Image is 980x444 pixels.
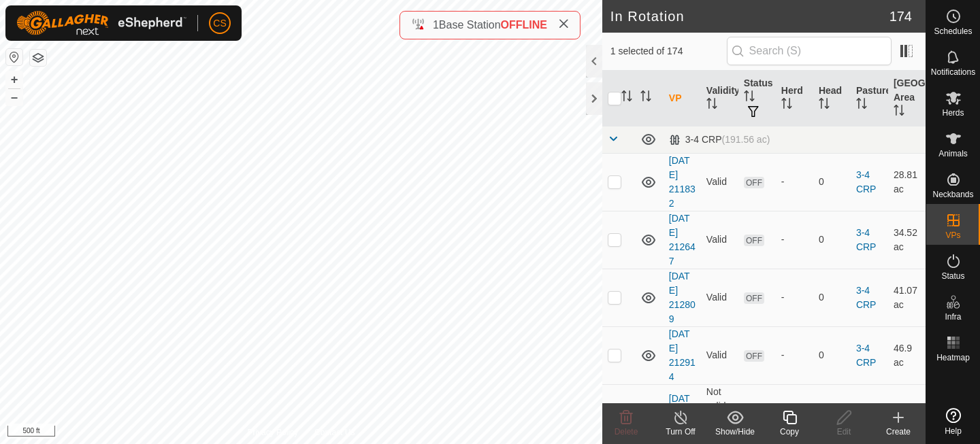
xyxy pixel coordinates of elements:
span: Infra [945,313,961,321]
th: Pasture [851,71,888,126]
span: OFF [744,177,764,188]
h2: In Rotation [610,8,889,24]
a: [DATE] 212647 [669,213,696,267]
div: Show/Hide [708,426,762,438]
button: + [6,71,22,88]
span: Help [945,427,962,435]
a: 3-4 CRP [856,169,877,194]
th: [GEOGRAPHIC_DATA] Area [888,71,926,126]
div: - [781,175,808,189]
td: Valid [701,269,738,326]
th: Head [813,71,851,126]
span: OFFLINE [501,19,547,31]
td: 0 [813,326,851,384]
p-sorticon: Activate to sort [706,100,717,111]
p-sorticon: Activate to sort [744,92,755,103]
span: Notifications [931,68,975,76]
div: Edit [817,426,871,438]
a: Privacy Policy [247,426,298,439]
span: Neckbands [932,190,973,199]
div: - [781,348,808,362]
th: Status [738,71,776,126]
a: 3-4 CRP [856,285,877,310]
span: (191.56 ac) [722,134,770,145]
td: Valid [701,211,738,269]
td: 0 [813,269,851,326]
span: Base Station [439,19,501,31]
th: VP [664,71,701,126]
p-sorticon: Activate to sort [819,100,830,111]
span: Delete [615,427,638,437]
span: Heatmap [936,354,970,362]
span: OFF [744,235,764,246]
a: [DATE] 212809 [669,271,696,324]
td: Valid [701,153,738,211]
a: Contact Us [314,426,355,439]
span: 1 selected of 174 [610,44,727,58]
button: – [6,89,22,105]
a: 3-4 CRP [856,227,877,252]
a: Help [926,403,980,441]
a: 3-4 CRP [856,343,877,368]
a: [DATE] 212914 [669,328,696,382]
span: Animals [938,150,968,158]
button: Map Layers [30,50,46,66]
p-sorticon: Activate to sort [640,92,651,103]
span: Status [941,272,964,280]
td: 41.07 ac [888,269,926,326]
span: CS [213,16,226,31]
span: OFF [744,292,764,304]
img: Gallagher Logo [16,11,186,35]
div: - [781,290,808,305]
th: Herd [776,71,813,126]
td: 0 [813,211,851,269]
span: 1 [433,19,439,31]
span: VPs [945,231,960,239]
input: Search (S) [727,37,892,65]
span: OFF [744,350,764,362]
span: 174 [889,6,912,27]
div: Create [871,426,926,438]
p-sorticon: Activate to sort [894,107,904,118]
div: Turn Off [653,426,708,438]
p-sorticon: Activate to sort [621,92,632,103]
span: Schedules [934,27,972,35]
span: Herds [942,109,964,117]
p-sorticon: Activate to sort [781,100,792,111]
p-sorticon: Activate to sort [856,100,867,111]
th: Validity [701,71,738,126]
td: 34.52 ac [888,211,926,269]
a: [DATE] 211832 [669,155,696,209]
td: 0 [813,153,851,211]
td: Valid [701,326,738,384]
div: 3-4 CRP [669,134,770,146]
button: Reset Map [6,49,22,65]
div: Copy [762,426,817,438]
div: - [781,233,808,247]
td: 28.81 ac [888,153,926,211]
td: 46.9 ac [888,326,926,384]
